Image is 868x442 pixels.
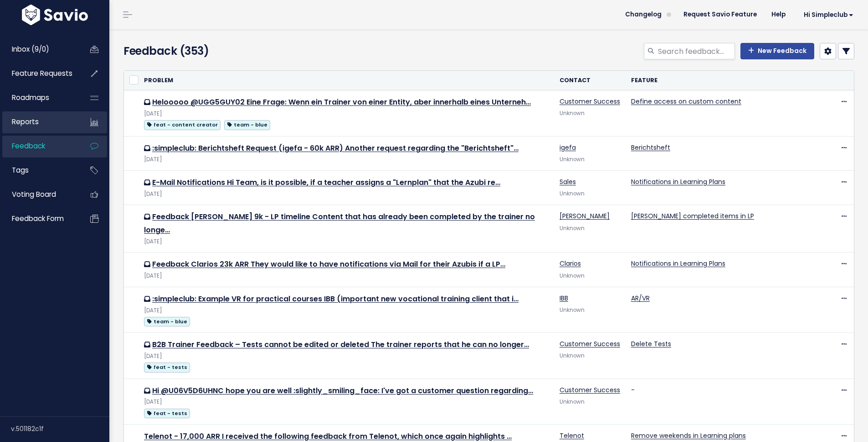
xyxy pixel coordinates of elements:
[560,306,585,314] span: Unknown
[152,259,505,269] a: Feedback Clarios 23k ARR They would like to have notifications via Mail for their Azubis if a LP…
[139,71,554,90] th: Problem
[657,43,735,59] input: Search feedback...
[12,117,39,126] span: Reports
[144,155,549,164] div: [DATE]
[144,271,549,281] div: [DATE]
[224,120,270,130] span: team - blue
[12,214,64,223] span: Feedback form
[11,417,109,441] div: v.501182c1f
[560,352,585,359] span: Unknown
[631,211,754,221] a: [PERSON_NAME] completed items in LP
[152,97,531,107] a: Helooooo @UGG5GUY02 Eine Frage: Wenn ein Trainer von einer Entity, aber innerhalb eines Unterneh…
[2,184,76,205] a: Voting Board
[560,398,585,405] span: Unknown
[2,136,76,157] a: Feedback
[631,177,725,186] a: Notifications in Learning Plans
[144,317,190,326] span: team - blue
[804,11,853,18] span: Hi simpleclub
[152,143,519,153] a: :simpleclub: Berichtsheft Request (igefa - 60k ARR) Another request regarding the "Berichtsheft"…
[676,8,764,21] a: Request Savio Feature
[560,177,576,186] a: Sales
[625,11,662,18] span: Changelog
[152,294,519,304] a: :simpleclub: Example VR for practical courses IBB (important new vocational training client that i…
[2,160,76,181] a: Tags
[152,177,500,188] a: E-Mail Notifications Hi Team, is it possible, if a teacher assigns a "Lernplan" that the Azubi re…
[144,409,190,418] span: feat - tests
[764,8,793,21] a: Help
[144,316,190,327] a: team - blue
[144,237,549,247] div: [DATE]
[631,97,741,106] a: Define access on custom content
[144,397,549,407] div: [DATE]
[560,110,585,117] span: Unknown
[12,93,49,102] span: Roadmaps
[12,68,72,78] span: Feature Requests
[560,143,576,152] a: igefa
[144,189,549,199] div: [DATE]
[560,190,585,197] span: Unknown
[144,211,535,235] a: Feedback [PERSON_NAME] 9k - LP timeline Content that has already been completed by the trainer no...
[560,294,568,303] a: IBB
[224,119,270,130] a: team - blue
[2,87,76,108] a: Roadmaps
[631,143,670,152] a: Berichtsheft
[20,5,90,25] img: logo-white.9d6f32f41409.svg
[560,431,584,440] a: Telenot
[631,259,725,268] a: Notifications in Learning Plans
[560,272,585,279] span: Unknown
[144,363,190,372] span: feat - tests
[631,431,746,440] a: Remove weekends in Learning plans
[123,43,358,59] h4: Feedback (353)
[793,8,861,22] a: Hi simpleclub
[144,431,512,442] a: Telenot - 17,000 ARR I received the following feedback from Telenot, which once again highlights …
[144,352,549,361] div: [DATE]
[560,259,581,268] a: Clarios
[144,119,221,130] a: feat - content creator
[2,208,76,229] a: Feedback form
[12,44,49,54] span: Inbox (9/0)
[144,109,549,119] div: [DATE]
[152,339,529,350] a: B2B Trainer Feedback – Tests cannot be edited or deleted The trainer reports that he can no longer…
[2,63,76,84] a: Feature Requests
[12,141,45,151] span: Feedback
[740,43,814,59] a: New Feedback
[631,294,650,303] a: AR/VR
[152,385,533,396] a: Hi @U06V5D6UHNC hope you are well :slightly_smiling_face: I've got a customer question regarding…
[144,361,190,373] a: feat - tests
[144,306,549,316] div: [DATE]
[626,379,817,424] td: -
[144,407,190,419] a: feat - tests
[2,39,76,60] a: Inbox (9/0)
[560,385,620,395] a: Customer Success
[560,339,620,348] a: Customer Success
[631,339,671,348] a: Delete Tests
[2,111,76,132] a: Reports
[560,211,610,221] a: [PERSON_NAME]
[560,225,585,232] span: Unknown
[560,97,620,106] a: Customer Success
[626,71,817,90] th: Feature
[12,165,29,175] span: Tags
[554,71,626,90] th: Contact
[560,156,585,163] span: Unknown
[144,120,221,130] span: feat - content creator
[12,189,56,199] span: Voting Board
